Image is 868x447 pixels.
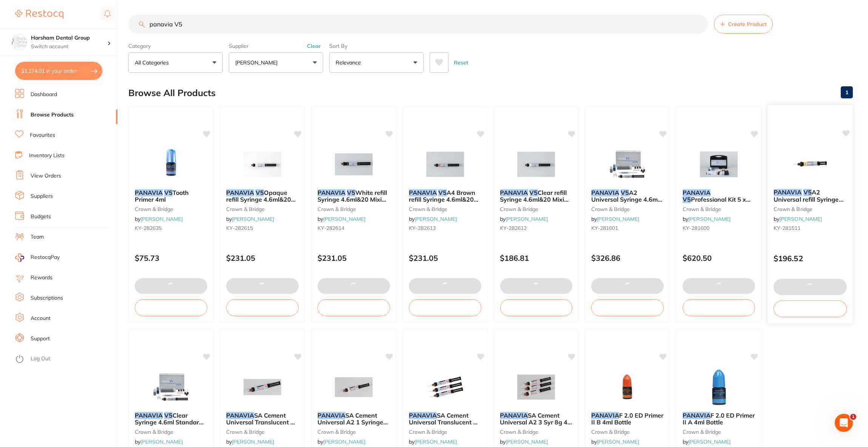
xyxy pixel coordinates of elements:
span: by [500,438,548,445]
a: Subscriptions [31,294,63,302]
em: PANAVIA [226,412,254,419]
b: PANAVIA V5 Tooth Primer 4ml [135,189,207,203]
p: All Categories [135,59,172,66]
span: by [409,438,457,445]
span: White refill Syringe 4.6ml&20 Mixing tips [318,189,389,210]
span: A2 Universal Syringe 4.6ml Standard Kit [591,189,662,210]
span: Clear refill Syringe 4.6ml&20 Mixing tips [500,189,572,210]
span: KY-282614 [318,225,344,231]
small: crown & bridge [683,206,755,212]
a: [PERSON_NAME] [779,216,822,222]
b: PANAVIA SA Cement Universal A2 3 Syr 8g 40 Mix acces [500,412,573,426]
small: crown & bridge [135,429,207,435]
b: PANAVIA F 2.0 ED Primer II A 4ml Bottle [683,412,755,426]
em: V5 [164,189,173,196]
em: V5 [438,189,447,196]
iframe: Intercom live chat [835,414,853,432]
a: Inventory Lists [29,152,65,159]
span: KY-281601 [591,225,618,231]
b: PANAVIA SA Cement Universal A2 1 Syringe 8g 20 Mix Tips [318,412,390,426]
p: Relevance [336,59,364,66]
button: Reset [452,52,470,73]
em: V5 [347,189,355,196]
span: by [683,438,731,445]
span: A4 Brown refill Syringe 4.6ml&20 Mixing tips [409,189,478,210]
small: crown & bridge [591,429,664,435]
a: View Orders [31,172,61,180]
a: Budgets [31,213,51,220]
small: crown & bridge [500,206,573,212]
a: [PERSON_NAME] [415,438,457,445]
em: PANAVIA [226,189,254,196]
img: RestocqPay [15,253,24,262]
span: by [318,438,365,445]
small: crown & bridge [226,206,299,212]
span: RestocqPay [31,254,60,261]
span: by [226,438,274,445]
label: Sort By [329,43,424,49]
p: $186.81 [500,254,573,262]
button: Clear [305,43,323,49]
em: V5 [621,189,629,196]
em: V5 [530,189,538,196]
a: [PERSON_NAME] [140,438,183,445]
em: PANAVIA [135,189,163,196]
em: PANAVIA [409,412,437,419]
span: Professional Kit 5 x 2.4ml Syringe [683,196,751,210]
label: Category [128,43,223,49]
em: PANAVIA [683,412,711,419]
b: PANAVIA V5 A4 Brown refill Syringe 4.6ml&20 Mixing tips [409,189,481,203]
span: SA Cement Universal Translucent 3 Syr 8g Mix acces [409,412,478,433]
img: PANAVIA F 2.0 ED Primer II B 4ml Bottle [603,368,652,406]
img: Restocq Logo [15,10,63,19]
em: V5 [803,188,812,196]
a: [PERSON_NAME] [597,216,639,222]
a: Favourites [30,132,55,139]
a: Log Out [31,355,50,363]
a: Rewards [31,274,52,282]
p: $620.50 [683,254,755,262]
button: Relevance [329,52,424,73]
img: PANAVIA V5 A4 Brown refill Syringe 4.6ml&20 Mixing tips [421,145,470,183]
span: SA Cement Universal A2 1 Syringe 8g 20 Mix Tips [318,412,388,433]
img: PANAVIA F 2.0 ED Primer II A 4ml Bottle [694,368,743,406]
em: PANAVIA [591,189,619,196]
span: by [500,216,548,222]
span: Opaque refill Syringe 4.6ml&20 Mixing tips [226,189,296,210]
em: PANAVIA [135,412,163,419]
a: Dashboard [31,91,57,98]
em: PANAVIA [591,412,619,419]
b: PANAVIA V5 Clear refill Syringe 4.6ml&20 Mixing tips [500,189,573,203]
button: Log Out [15,353,115,365]
p: $196.52 [774,254,847,263]
img: PANAVIA SA Cement Universal Translucent 3 Syr 8g Mix acces [421,368,470,406]
small: crown & bridge [500,429,573,435]
img: PANAVIA V5 Tooth Primer 4ml [146,145,196,183]
span: by [591,438,639,445]
img: PANAVIA SA Cement Universal Translucent 1 Sy 8g 20 Mix Tip [238,368,287,406]
em: V5 [164,412,173,419]
button: [PERSON_NAME] [229,52,323,73]
a: Account [31,315,51,322]
b: PANAVIA V5 A2 Universal refill Syringe 4.6ml&20 Mixing tips [774,189,847,203]
p: Switch account [31,43,107,51]
img: PANAVIA SA Cement Universal A2 3 Syr 8g 40 Mix acces [512,368,561,406]
em: PANAVIA [318,412,345,419]
p: $231.05 [318,254,390,262]
button: Create Product [714,15,773,34]
a: RestocqPay [15,253,60,262]
h4: Horsham Dental Group [31,34,107,42]
em: PANAVIA [500,412,528,419]
em: V5 [256,189,264,196]
small: crown & bridge [409,206,481,212]
span: KY-282613 [409,225,436,231]
em: PANAVIA [500,189,528,196]
b: PANAVIA V5 White refill Syringe 4.6ml&20 Mixing tips [318,189,390,203]
em: PANAVIA [774,188,802,196]
img: PANAVIA V5 A2 Universal Syringe 4.6ml Standard Kit [603,145,652,183]
a: Browse Products [31,111,74,119]
a: [PERSON_NAME] [688,216,731,222]
span: SA Cement Universal A2 3 Syr 8g 40 Mix acces [500,412,572,433]
a: [PERSON_NAME] [323,438,365,445]
a: [PERSON_NAME] [415,216,457,222]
